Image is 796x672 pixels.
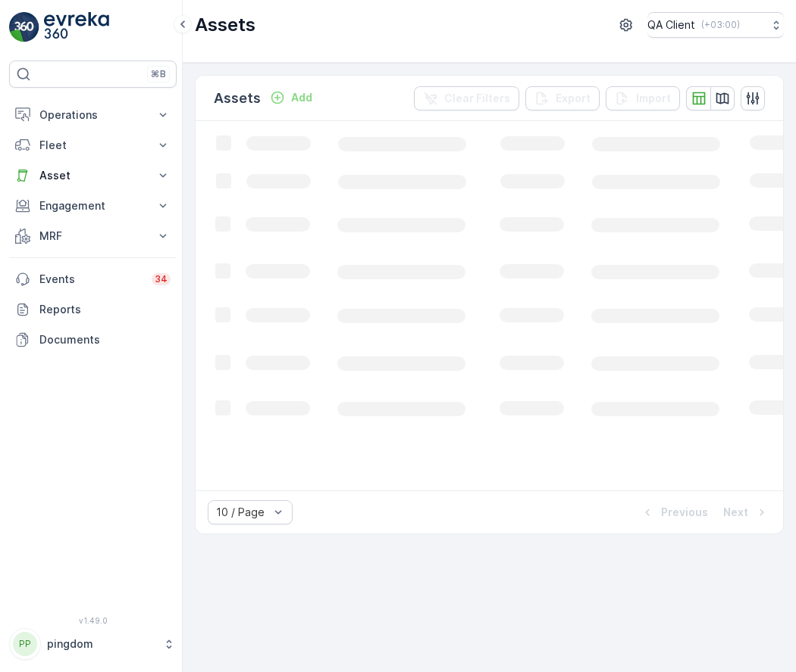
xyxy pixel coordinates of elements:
[9,628,177,660] button: PPpingdom
[722,503,771,521] button: Next
[9,12,39,42] img: logo
[606,86,680,110] button: Import
[444,91,510,106] p: Clear Filters
[44,12,109,42] img: logo_light-DOdMpM7g.png
[636,91,671,106] p: Import
[39,168,146,183] p: Asset
[39,138,146,153] p: Fleet
[647,17,695,33] p: QA Client
[638,503,710,521] button: Previous
[291,90,312,105] p: Add
[39,332,171,347] p: Documents
[264,89,318,107] button: Add
[9,325,177,355] a: Documents
[39,302,171,317] p: Reports
[13,632,37,656] div: PP
[9,130,177,160] button: Fleet
[39,229,146,244] p: MRF
[9,221,177,251] button: MRF
[723,505,748,520] p: Next
[39,272,143,287] p: Events
[9,100,177,130] button: Operations
[155,273,168,285] p: 34
[525,86,600,110] button: Export
[9,264,177,294] a: Events34
[556,91,591,106] p: Export
[151,68,166,80] p: ⌘B
[661,505,708,520] p: Previous
[701,19,740,31] p: ( +03:00 )
[214,88,261,109] p: Assets
[39,107,146,123] p: Operations
[47,636,155,652] p: pingdom
[9,191,177,221] button: Engagement
[9,294,177,325] a: Reports
[9,160,177,191] button: Asset
[414,86,519,110] button: Clear Filters
[39,198,146,213] p: Engagement
[195,13,255,37] p: Assets
[9,616,177,625] span: v 1.49.0
[647,12,784,38] button: QA Client(+03:00)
